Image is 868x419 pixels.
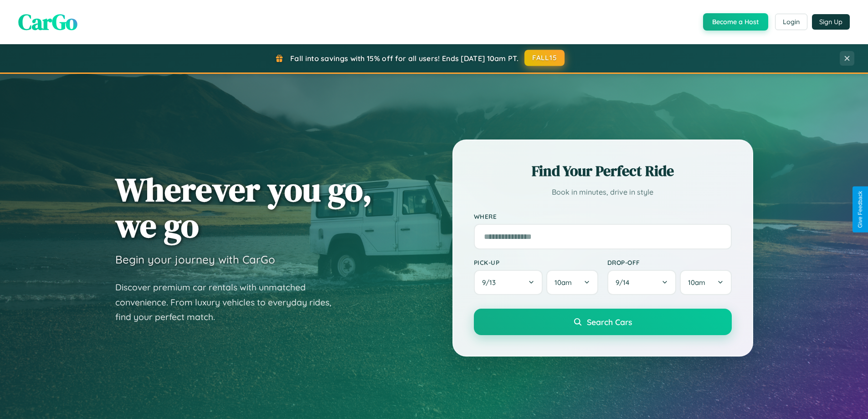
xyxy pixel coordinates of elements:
button: Sign Up [812,14,850,30]
span: CarGo [18,7,77,37]
h2: Find Your Perfect Ride [474,161,732,181]
h1: Wherever you go, we go [115,171,372,243]
button: 9/13 [474,270,543,295]
span: 10am [688,278,705,287]
span: Fall into savings with 15% off for all users! Ends [DATE] 10am PT. [290,54,519,63]
label: Drop-off [607,259,732,266]
button: 9/14 [607,270,677,295]
button: 10am [680,270,731,295]
button: Search Cars [474,309,732,335]
div: Give Feedback [857,191,863,228]
p: Book in minutes, drive in style [474,186,732,199]
p: Discover premium car rentals with unmatched convenience. From luxury vehicles to everyday rides, ... [115,280,343,325]
label: Where [474,212,732,220]
label: Pick-up [474,259,598,266]
span: 10am [555,278,572,287]
button: FALL15 [524,50,565,66]
span: Search Cars [587,317,632,327]
button: Login [775,14,807,30]
button: Become a Host [703,13,768,31]
span: 9 / 14 [616,278,634,287]
button: 10am [546,270,598,295]
span: 9 / 13 [482,278,500,287]
h3: Begin your journey with CarGo [115,253,275,266]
